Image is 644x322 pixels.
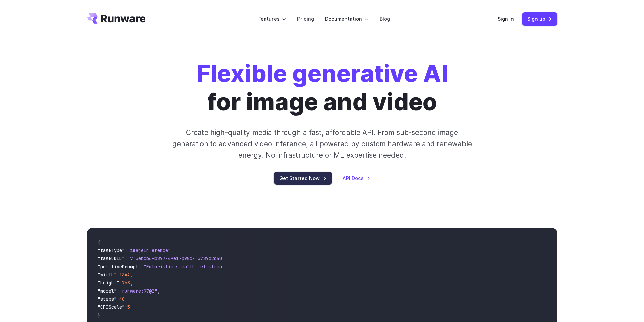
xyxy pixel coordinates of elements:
a: API Docs [343,174,371,182]
span: : [119,280,122,286]
label: Features [258,15,286,23]
span: : [141,264,144,270]
span: : [125,247,127,253]
span: : [117,272,119,278]
span: , [130,280,133,286]
span: : [117,296,119,302]
span: : [125,304,127,310]
a: Blog [380,15,390,23]
span: "taskUUID" [98,255,125,262]
span: "Futuristic stealth jet streaking through a neon-lit cityscape with glowing purple exhaust" [144,264,390,270]
span: "imageInference" [127,247,171,253]
span: "steps" [98,296,117,302]
span: "CFGScale" [98,304,125,310]
span: , [125,296,127,302]
span: 1344 [119,272,130,278]
a: Sign in [498,15,514,23]
span: : [117,288,119,294]
span: "positivePrompt" [98,264,141,270]
span: } [98,312,100,318]
span: 40 [119,296,125,302]
span: "runware:97@2" [119,288,157,294]
h1: for image and video [196,59,448,116]
span: 768 [122,280,130,286]
span: "7f3ebcb6-b897-49e1-b98c-f5789d2d40d7" [127,255,230,262]
a: Pricing [297,15,314,23]
span: "taskType" [98,247,125,253]
span: , [171,247,173,253]
a: Get Started Now [274,172,332,185]
span: { [98,239,100,245]
a: Sign up [522,12,557,25]
strong: Flexible generative AI [196,59,448,88]
a: Go to / [87,13,146,24]
span: "width" [98,272,117,278]
span: , [130,272,133,278]
span: : [125,255,127,262]
p: Create high-quality media through a fast, affordable API. From sub-second image generation to adv... [171,127,473,161]
span: , [157,288,160,294]
label: Documentation [325,15,369,23]
span: 5 [127,304,130,310]
span: "height" [98,280,119,286]
span: "model" [98,288,117,294]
